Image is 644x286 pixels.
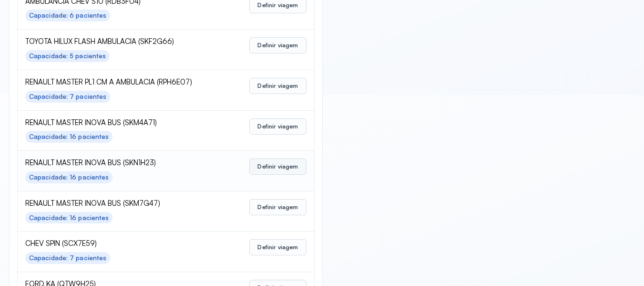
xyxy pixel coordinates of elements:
span: RENAULT MASTER INOVA BUS (SKM7G47) [25,199,222,208]
div: Capacidade: 16 pacientes [29,173,109,181]
button: Definir viagem [249,199,306,215]
div: Capacidade: 16 pacientes [29,214,109,222]
span: RENAULT MASTER PL1 CM A AMBULACIA (RPH6E07) [25,78,222,87]
span: TOYOTA HILUX FLASH AMBULACIA (SKF2G66) [25,37,222,46]
button: Definir viagem [249,159,306,175]
span: RENAULT MASTER INOVA BUS (SKN1H23) [25,159,222,168]
div: Capacidade: 16 pacientes [29,133,109,141]
span: CHEV SPIN (SCX7E59) [25,239,222,248]
div: Capacidade: 7 pacientes [29,93,106,101]
button: Definir viagem [249,37,306,53]
button: Definir viagem [249,118,306,135]
button: Definir viagem [249,78,306,94]
div: Capacidade: 7 pacientes [29,254,106,262]
div: Capacidade: 6 pacientes [29,11,106,20]
button: Definir viagem [249,239,306,255]
div: Capacidade: 5 pacientes [29,52,106,60]
span: RENAULT MASTER INOVA BUS (SKM4A71) [25,118,222,127]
